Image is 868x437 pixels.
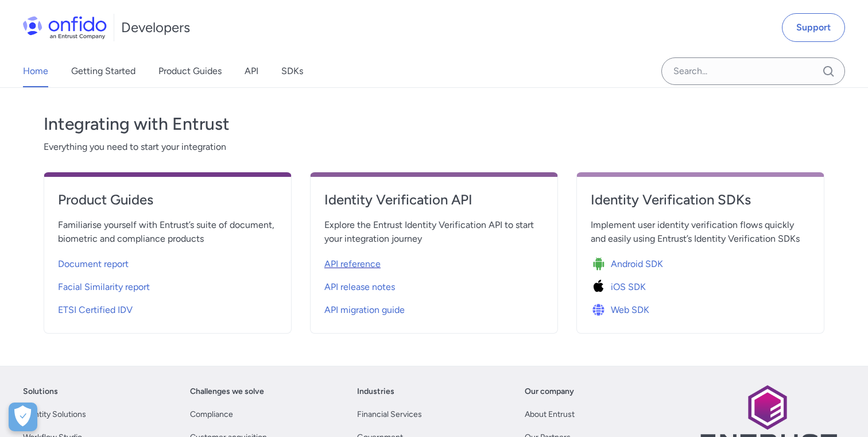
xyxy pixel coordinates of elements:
a: Solutions [23,385,58,399]
span: Facial Similarity report [58,280,150,294]
h3: Integrating with Entrust [44,113,824,136]
h4: Identity Verification API [324,191,544,209]
a: Support [782,13,845,42]
a: API [245,55,258,87]
span: Explore the Entrust Identity Verification API to start your integration journey [324,218,544,246]
a: Challenges we solve [190,385,264,399]
input: Onfido search input field [661,57,845,85]
span: API release notes [324,280,395,294]
div: Cookie Preferences [9,403,37,431]
a: Icon Web SDKWeb SDK [591,296,810,319]
a: SDKs [281,55,303,87]
span: Everything you need to start your integration [44,140,824,154]
img: Icon Web SDK [591,302,611,318]
a: API reference [324,250,544,273]
a: About Entrust [525,408,575,421]
a: API migration guide [324,296,544,319]
a: Home [23,55,48,87]
span: iOS SDK [611,280,646,294]
h4: Identity Verification SDKs [591,191,810,209]
img: Onfido Logo [23,16,107,39]
span: Familiarise yourself with Entrust’s suite of document, biometric and compliance products [58,218,277,246]
a: API release notes [324,273,544,296]
a: Document report [58,250,277,273]
span: Implement user identity verification flows quickly and easily using Entrust’s Identity Verificati... [591,218,810,246]
span: Document report [58,257,129,271]
a: Identity Verification API [324,191,544,218]
a: Product Guides [58,191,277,218]
a: Identity Verification SDKs [591,191,810,218]
span: ETSI Certified IDV [58,303,133,317]
a: Financial Services [357,408,422,421]
a: Identity Solutions [23,408,86,421]
a: Industries [357,385,394,399]
span: Android SDK [611,257,663,271]
span: API reference [324,257,381,271]
a: ETSI Certified IDV [58,296,277,319]
a: Our company [525,385,574,399]
a: Icon iOS SDKiOS SDK [591,273,810,296]
a: Product Guides [158,55,222,87]
h4: Product Guides [58,191,277,209]
h1: Developers [121,18,190,37]
a: Compliance [190,408,233,421]
span: Web SDK [611,303,649,317]
img: Icon Android SDK [591,256,611,272]
a: Icon Android SDKAndroid SDK [591,250,810,273]
span: API migration guide [324,303,405,317]
a: Getting Started [71,55,135,87]
img: Icon iOS SDK [591,279,611,295]
a: Facial Similarity report [58,273,277,296]
button: Open Preferences [9,403,37,431]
